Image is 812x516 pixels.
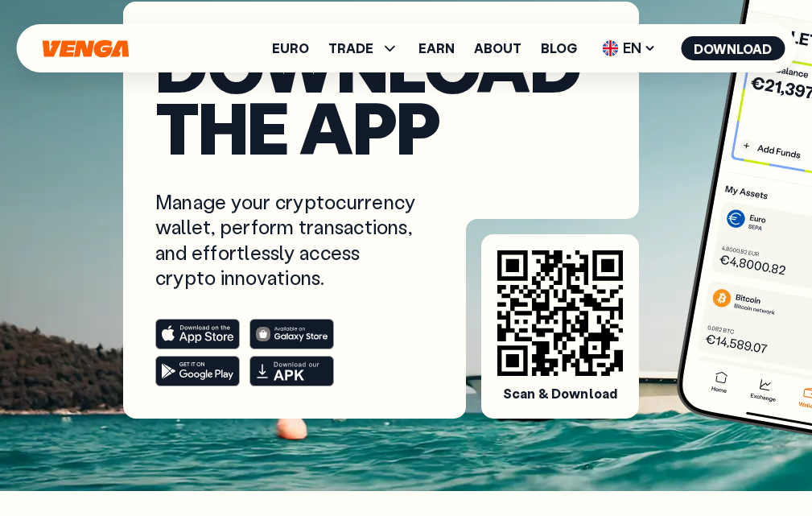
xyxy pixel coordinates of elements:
svg: Home [40,39,130,58]
img: flag-uk [602,40,618,56]
span: TRADE [328,42,373,55]
a: About [474,42,521,55]
p: Manage your cryptocurrency wallet, perform transactions, and effortlessly access crypto innovations. [155,189,419,290]
button: Download [681,36,785,60]
span: TRADE [328,39,399,58]
a: Blog [541,42,577,55]
span: Scan & Download [503,386,617,402]
a: Euro [272,42,309,55]
a: Earn [418,42,455,55]
h1: Download the app [155,34,607,157]
span: EN [596,35,662,61]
